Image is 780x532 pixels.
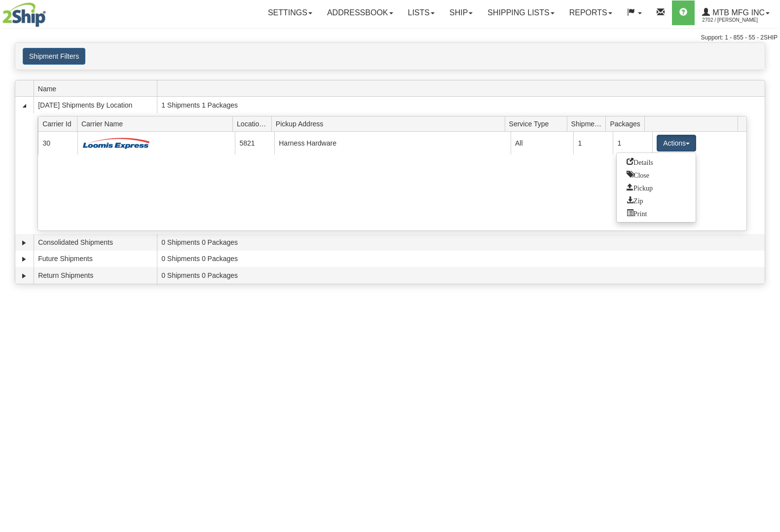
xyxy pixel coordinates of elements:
[710,8,765,17] span: MTB MFG INC
[509,116,567,131] span: Service Type
[34,251,157,267] td: Future Shipments
[235,132,274,154] td: 5821
[401,0,442,25] a: Lists
[19,101,29,111] a: Collapse
[157,234,765,251] td: 0 Shipments 0 Packages
[19,271,29,281] a: Expand
[627,196,643,203] span: Zip
[511,132,574,154] td: All
[320,0,401,25] a: Addressbook
[2,34,778,42] div: Support: 1 - 855 - 55 - 2SHIP
[2,2,46,27] img: logo2702.jpg
[38,132,77,154] td: 30
[617,181,696,194] a: Request a carrier pickup
[627,171,649,178] span: Close
[627,209,647,216] span: Print
[757,216,779,316] iframe: chat widget
[34,267,157,284] td: Return Shipments
[480,0,561,25] a: Shipping lists
[276,116,505,131] span: Pickup Address
[695,0,777,25] a: MTB MFG INC 2702 / [PERSON_NAME]
[571,116,606,131] span: Shipments
[82,136,150,150] img: Loomis Express
[617,155,696,168] a: Go to Details view
[274,132,511,154] td: Harness Hardware
[617,207,696,220] a: Print or Download All Shipping Documents in one file
[613,132,652,154] td: 1
[38,81,157,96] span: Name
[562,0,620,25] a: Reports
[34,97,157,114] td: [DATE] Shipments By Location
[573,132,613,154] td: 1
[157,267,765,284] td: 0 Shipments 0 Packages
[260,0,320,25] a: Settings
[81,116,233,131] span: Carrier Name
[610,116,644,131] span: Packages
[657,135,696,152] button: Actions
[34,234,157,251] td: Consolidated Shipments
[157,251,765,267] td: 0 Shipments 0 Packages
[617,194,696,207] a: Zip and Download All Shipping Documents
[237,116,271,131] span: Location Id
[442,0,480,25] a: Ship
[23,48,85,65] button: Shipment Filters
[627,158,653,165] span: Details
[157,97,765,114] td: 1 Shipments 1 Packages
[42,116,77,131] span: Carrier Id
[19,254,29,264] a: Expand
[702,15,776,25] span: 2702 / [PERSON_NAME]
[617,168,696,181] a: Close this group
[19,238,29,248] a: Expand
[627,184,653,190] span: Pickup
